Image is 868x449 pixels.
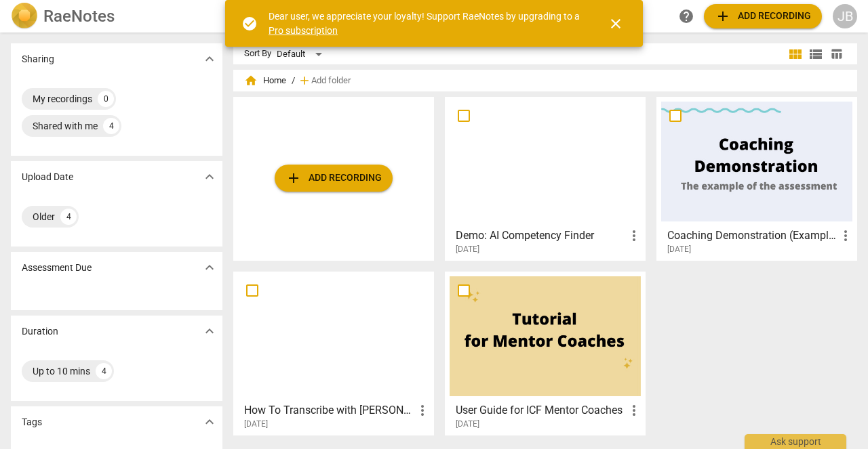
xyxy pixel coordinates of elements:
button: JB [833,4,857,28]
a: Demo: AI Competency Finder[DATE] [450,102,641,255]
span: more_vert [414,402,431,419]
span: more_vert [626,402,642,419]
span: add [715,8,731,24]
span: Add recording [715,8,811,24]
span: expand_more [201,169,218,185]
h3: How To Transcribe with RaeNotes [244,402,414,419]
span: more_vert [837,228,854,244]
h3: Demo: AI Competency Finder [456,228,626,244]
a: LogoRaeNotes [11,3,220,30]
p: Assessment Due [22,261,92,275]
span: help [678,8,694,24]
button: Show more [199,257,220,278]
div: 4 [60,209,77,225]
div: 4 [103,118,119,134]
span: [DATE] [456,419,479,430]
a: User Guide for ICF Mentor Coaches[DATE] [450,276,641,429]
span: [DATE] [456,244,479,255]
span: expand_more [201,414,218,430]
span: expand_more [201,259,218,276]
img: Logo [11,3,38,30]
button: List view [806,44,826,64]
button: Upload [275,165,393,192]
div: Default [277,43,327,65]
button: Upload [704,4,822,28]
button: Table view [826,44,846,64]
button: Show more [199,412,220,432]
div: Ask support [745,434,846,449]
button: Close [599,7,632,40]
span: table_chart [830,47,843,60]
h3: User Guide for ICF Mentor Coaches [456,402,626,419]
span: Home [244,74,286,87]
span: [DATE] [667,244,691,255]
span: / [292,76,295,86]
button: Show more [199,167,220,187]
div: Sort By [244,49,271,59]
span: close [608,16,624,32]
div: 4 [96,363,112,379]
span: view_list [808,46,824,62]
span: home [244,74,258,87]
p: Sharing [22,52,54,66]
span: view_module [787,46,804,62]
span: [DATE] [244,419,268,430]
div: Dear user, we appreciate your loyalty! Support RaeNotes by upgrading to a [269,9,583,37]
h2: RaeNotes [43,7,115,26]
div: Shared with me [33,119,98,133]
p: Upload Date [22,170,73,184]
span: expand_more [201,323,218,339]
div: 0 [98,91,114,107]
a: Pro subscription [269,25,338,36]
button: Show more [199,49,220,69]
span: more_vert [626,228,642,244]
span: Add recording [285,170,382,186]
div: Up to 10 mins [33,364,90,378]
h3: Coaching Demonstration (Example) [667,228,837,244]
div: Older [33,210,55,223]
p: Tags [22,415,42,429]
span: Add folder [311,76,351,86]
a: Coaching Demonstration (Example)[DATE] [661,102,852,255]
a: How To Transcribe with [PERSON_NAME][DATE] [238,276,429,429]
div: My recordings [33,92,92,106]
button: Show more [199,321,220,341]
a: Help [674,4,698,28]
span: add [298,74,311,87]
span: check_circle [241,16,258,32]
button: Tile view [785,44,806,64]
span: expand_more [201,51,218,67]
span: add [285,170,302,186]
p: Duration [22,324,58,339]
